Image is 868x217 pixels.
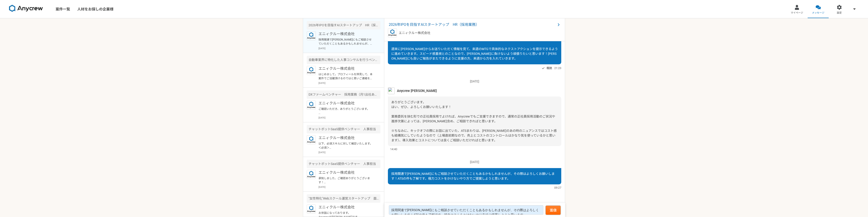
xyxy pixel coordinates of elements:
[388,87,395,94] img: MHYT8150_2.jpg
[318,31,374,37] p: エニィクルー株式会社
[554,66,561,70] span: 21:23
[318,81,380,85] p: [DATE]
[307,56,380,64] div: 自動車業界に特化した人事コンサルを行うベンチャー企業での採用担当を募集
[307,31,316,40] img: logo_text_blue_01.png
[307,170,316,179] img: logo_text_blue_01.png
[391,28,558,60] span: 本日はありがとうございました！ 先ほど、お送りいただいた契約書の対応を完了させましたので、ご確認いただけますと幸いです。 週末に[PERSON_NAME]からお送りいただく情報を見て、来週のMT...
[318,205,374,210] p: エニィクルー株式会社
[318,47,380,50] p: [DATE]
[318,170,374,175] p: エニィクルー株式会社
[546,206,561,215] button: 送信
[318,38,374,46] p: 採用関連で[PERSON_NAME]にもご相談させていただくこともあるかもしれませんが、その際はよろしくお願いします！ATSの件も了解です。極力コストをかけないやり方でご提案しようと思います。
[318,107,374,115] p: ご確認いただき、ありがとうございます。 それでは、また内容を詰めまして、ご連絡いたします。 引き続き、よろしくお願いいたします。
[318,66,374,71] p: エニィクルー株式会社
[318,142,374,150] p: 以下、必須スキルに対して補足いたします。 ＜必須＞ ・エージェントコントロールのご経験 →昨年、採用支援を始めてから現在に至るまで経験がございます。また、それまでの5年間、エージェント側として勤...
[307,125,380,133] div: チャットボットSaaS提供ベンチャー 人事担当
[307,90,380,99] div: DXファームベンチャー 採用業務（月1出社あり）
[391,172,555,180] span: 採用関連で[PERSON_NAME]にもご相談させていただくこともあるかもしれませんが、その際はよろしくお願いします！ATSの件も了解です。極力コストをかけないやり方でご提案しようと思います。
[390,147,397,151] span: 14:40
[547,65,552,71] span: 既読
[397,88,437,93] span: Anycrew [PERSON_NAME]
[307,205,316,214] img: logo_text_blue_01.png
[318,151,380,154] p: [DATE]
[791,11,803,15] span: マイページ
[307,135,316,144] img: logo_text_blue_01.png
[391,100,557,142] span: ありがとうございます。 はい、ぜひ、よろしくお願いいたします！ 業務委託を挟む形での正社員採用でよければ、Anycrewでもご支援できますので、通常の正社員採用活動のご状況や進捗次第によっては、...
[307,21,380,29] div: 2026年IPOを目指すAIスタートアップ HR（採用業務）
[318,116,380,119] p: [DATE]
[318,176,374,184] p: 承知しました、ご確認ありがとうございます！ ぜひ、また別件でご相談できればと思いますので、引き続き、宜しくお願いいたします。
[837,11,842,15] span: 設定
[554,186,561,190] span: 09:27
[399,31,430,35] p: エニィクルー株式会社
[318,72,374,80] p: はじめまして。プロフィールを拝見して、本案件でご活躍頂けるのではと思いご連絡を差し上げました。 案件ページの内容をご確認頂き、もし条件など合致されるようでしたら是非詳細をご案内できればと思います...
[318,185,380,189] p: [DATE]
[307,194,380,203] div: "女性特化"Webスクール運営スタートアップ 面接業務
[388,28,397,37] img: logo_text_blue_01.png
[9,5,43,12] img: 8DqYSo04kwAAAAASUVORK5CYII=
[389,22,556,27] span: 2026年IPOを目指すAIスタートアップ HR（採用業務）
[388,160,561,164] p: [DATE]
[388,79,561,84] p: [DATE]
[318,135,374,141] p: エニィクルー株式会社
[318,101,374,106] p: エニィクルー株式会社
[307,160,380,168] div: チャットボットSaaS提供ベンチャー 人事担当
[307,66,316,75] img: logo_text_blue_01.png
[812,11,824,15] span: メッセージ
[307,101,316,110] img: logo_text_blue_01.png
